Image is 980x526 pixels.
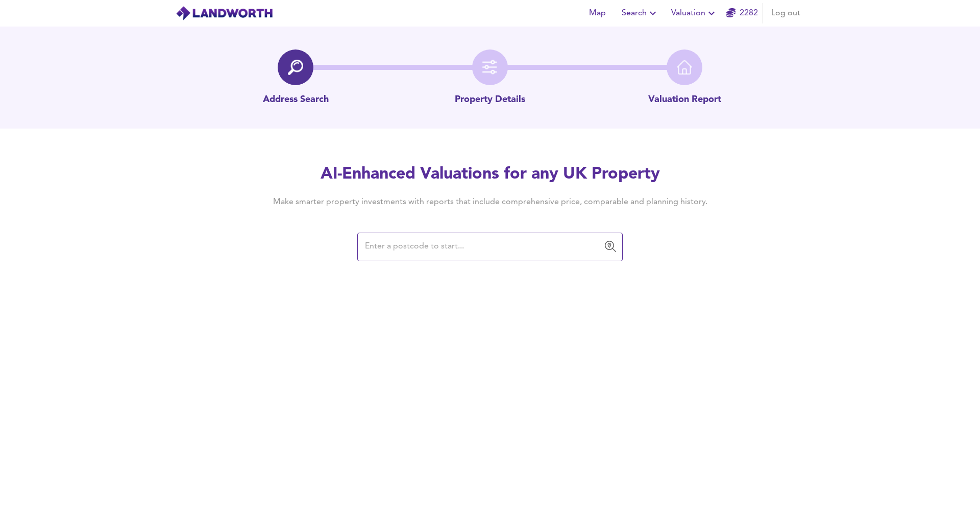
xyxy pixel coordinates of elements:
button: Log out [767,3,804,23]
img: filter-icon [482,60,498,75]
input: Enter a postcode to start... [362,237,603,257]
p: Address Search [263,93,329,107]
p: Property Details [455,93,525,107]
span: Valuation [671,6,718,20]
h2: AI-Enhanced Valuations for any UK Property [257,163,723,186]
h4: Make smarter property investments with reports that include comprehensive price, comparable and p... [257,196,723,208]
span: Log out [771,6,800,20]
p: Valuation Report [648,93,721,107]
a: 2282 [726,6,758,20]
button: Valuation [667,3,722,23]
span: Map [585,6,609,20]
img: logo [176,6,273,21]
img: home-icon [677,60,692,75]
button: Map [581,3,614,23]
button: Search [618,3,663,23]
span: Search [622,6,659,20]
img: search-icon [288,60,303,75]
button: 2282 [726,3,758,23]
